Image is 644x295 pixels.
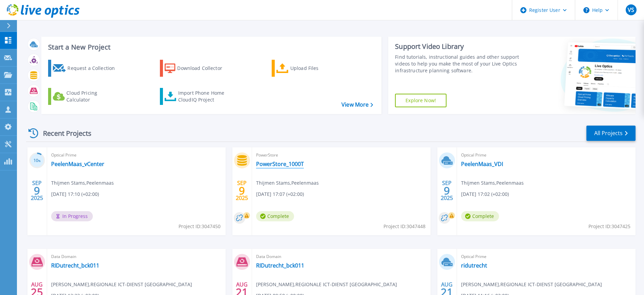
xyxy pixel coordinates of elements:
span: 9 [34,188,40,193]
span: 21 [441,289,453,295]
a: Cloud Pricing Calculator [48,88,124,105]
div: Cloud Pricing Calculator [66,90,121,103]
div: Find tutorials, instructional guides and other support videos to help you make the most of your L... [395,54,521,74]
div: Upload Files [290,61,345,75]
a: PowerStore_1000T [256,161,304,167]
span: 9 [239,188,245,193]
div: SEP 2025 [235,178,248,203]
a: All Projects [586,126,636,141]
a: PeelenMaas_VDI [461,161,503,167]
a: View More [341,102,373,108]
span: [PERSON_NAME] , REGIONALE ICT-DIENST [GEOGRAPHIC_DATA] [461,281,602,288]
div: Import Phone Home CloudIQ Project [178,90,231,103]
span: 21 [236,289,248,295]
a: Upload Files [272,60,347,77]
a: RIDutrecht_bck011 [51,262,99,269]
h3: 10 [29,157,45,165]
span: In Progress [51,211,93,221]
a: ridutrecht [461,262,487,269]
span: 9 [444,188,450,193]
div: Recent Projects [26,125,101,142]
a: Request a Collection [48,60,124,77]
span: VS [628,7,634,13]
span: [DATE] 17:07 (+02:00) [256,190,304,198]
span: Project ID: 3047425 [588,223,630,230]
span: Data Domain [256,253,427,260]
span: Project ID: 3047448 [383,223,425,230]
span: Thijmen Stams , Peelenmaas [51,179,114,187]
span: Thijmen Stams , Peelenmaas [461,179,524,187]
div: Download Collector [177,61,231,75]
div: Support Video Library [395,42,521,51]
div: SEP 2025 [440,178,453,203]
span: Optical Prime [461,253,631,260]
span: % [38,159,41,163]
span: Thijmen Stams , Peelenmaas [256,179,319,187]
span: Complete [256,211,294,221]
span: 25 [31,289,43,295]
div: Request a Collection [67,61,122,75]
span: Complete [461,211,499,221]
h3: Start a New Project [48,43,373,51]
a: RIDutrecht_bck011 [256,262,304,269]
span: Data Domain [51,253,222,260]
a: PeelenMaas_vCenter [51,161,104,167]
a: Explore Now! [395,94,446,107]
span: PowerStore [256,151,427,159]
span: [PERSON_NAME] , REGIONALE ICT-DIENST [GEOGRAPHIC_DATA] [51,281,192,288]
span: [DATE] 17:10 (+02:00) [51,190,99,198]
span: Project ID: 3047450 [179,223,221,230]
a: Download Collector [160,60,235,77]
span: Optical Prime [461,151,631,159]
div: SEP 2025 [30,178,43,203]
span: [DATE] 17:02 (+02:00) [461,190,509,198]
span: [PERSON_NAME] , REGIONALE ICT-DIENST [GEOGRAPHIC_DATA] [256,281,397,288]
span: Optical Prime [51,151,222,159]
